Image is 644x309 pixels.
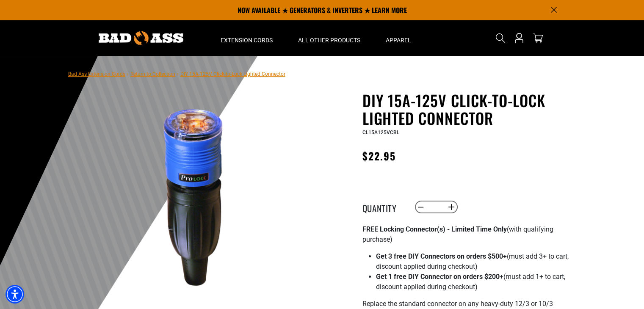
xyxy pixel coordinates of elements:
[285,20,373,56] summary: All Other Products
[376,273,503,281] strong: Get 1 free DIY Connector on orders $200+
[127,71,129,77] span: ›
[362,130,399,135] span: CL15A125VCBL
[68,69,285,79] nav: breadcrumbs
[6,285,24,303] div: Accessibility Menu
[531,33,544,43] a: cart
[99,31,183,45] img: Bad Ass Extension Cords
[362,148,396,163] span: $22.95
[221,36,273,44] span: Extension Cords
[180,71,285,77] span: DIY 15A-125V Click-to-Lock Lighted Connector
[376,273,565,291] span: (must add 1+ to cart, discount applied during checkout)
[376,252,507,260] strong: Get 3 free DIY Connectors on orders $500+
[494,31,507,45] summary: Search
[373,20,424,56] summary: Apparel
[362,201,405,212] label: Quantity
[386,36,411,44] span: Apparel
[208,20,285,56] summary: Extension Cords
[298,36,360,44] span: All Other Products
[130,71,175,77] a: Return to Collection
[68,71,125,77] a: Bad Ass Extension Cords
[362,225,507,233] strong: FREE Locking Connector(s) - Limited Time Only
[512,20,526,56] a: Open this option
[177,71,179,77] span: ›
[376,252,569,270] span: (must add 3+ to cart, discount applied during checkout)
[362,225,553,243] span: (with qualifying purchase)
[362,91,570,127] h1: DIY 15A-125V Click-to-Lock Lighted Connector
